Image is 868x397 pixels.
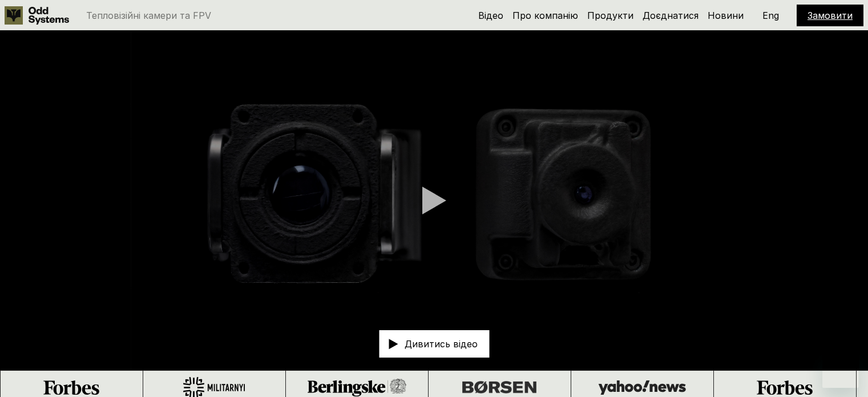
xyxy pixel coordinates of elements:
a: Продукти [587,10,633,21]
p: Тепловізійні камери та FPV [86,11,211,20]
p: Дивитись відео [405,339,478,348]
p: Eng [762,11,779,20]
a: Новини [708,10,744,21]
a: Про компанію [512,10,578,21]
a: Доєднатися [643,10,699,21]
iframe: Button to launch messaging window [822,351,859,388]
a: Відео [478,10,503,21]
a: Замовити [808,10,853,21]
